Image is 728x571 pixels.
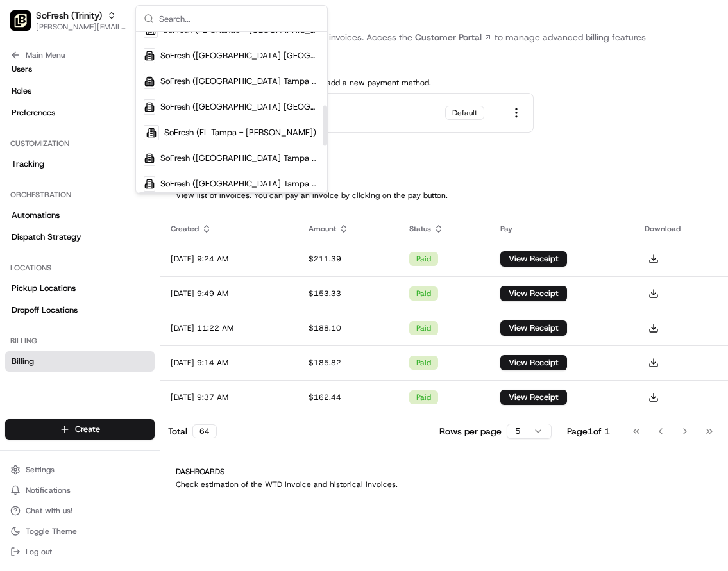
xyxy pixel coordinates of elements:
div: paid [409,286,438,301]
div: Locations [5,258,155,278]
button: Chat with us! [5,502,155,520]
span: SoFresh ([GEOGRAPHIC_DATA] [GEOGRAPHIC_DATA] - [GEOGRAPHIC_DATA]) [160,50,319,62]
button: SoFresh (Trinity)SoFresh (Trinity)[PERSON_NAME][EMAIL_ADDRESS][DOMAIN_NAME] [5,5,133,36]
div: 📗 [13,187,23,197]
td: [DATE] 9:37 AM [160,380,298,415]
span: Users [12,63,32,75]
a: Preferences [5,103,155,123]
a: 📗Knowledge Base [8,181,103,204]
h2: Invoices [176,178,713,188]
div: Pay [500,224,624,234]
td: [DATE] 11:22 AM [160,311,298,345]
div: 64 [192,424,217,438]
div: We're available if you need us! [44,135,162,145]
button: View Receipt [500,251,567,267]
h2: Dashboards [176,467,713,477]
div: Status [409,224,480,234]
div: paid [409,390,438,404]
p: Welcome 👋 [13,51,233,72]
div: Download [645,224,718,234]
div: $185.82 [309,358,389,368]
span: SoFresh ([GEOGRAPHIC_DATA] Tampa - [GEOGRAPHIC_DATA][PERSON_NAME]) [160,178,319,190]
span: Main Menu [26,50,65,60]
span: API Documentation [121,186,206,199]
td: [DATE] 9:49 AM [160,276,298,311]
button: View Receipt [500,390,567,405]
div: Customization [5,133,155,154]
span: SoFresh ([GEOGRAPHIC_DATA] [GEOGRAPHIC_DATA] - Downtown) [160,101,319,113]
p: Manage your payment methods. You can add a new payment method. [176,78,713,88]
div: Default [445,106,484,120]
button: SoFresh (Trinity) [36,9,102,22]
button: Settings [5,461,155,479]
a: Users [5,59,155,79]
a: 💻API Documentation [103,181,211,204]
span: Knowledge Base [26,186,98,199]
div: Total [168,424,217,438]
span: SoFresh ([GEOGRAPHIC_DATA] Tampa - [GEOGRAPHIC_DATA]) [160,76,319,87]
span: Refund Requests [12,377,75,389]
span: Dispatch Strategy [12,231,81,243]
div: Page 1 of 1 [567,425,610,438]
span: Settings [26,465,55,475]
button: Notifications [5,481,155,499]
div: Suggestions [136,32,327,193]
div: 💻 [108,187,119,197]
p: Manage your payment methods and invoices. Access the to manage advanced billing features [176,31,713,44]
img: 1736555255976-a54dd68f-1ca7-489b-9aae-adbdc363a1c4 [13,122,36,145]
div: Billing [5,331,155,351]
a: Tracking [5,154,155,174]
h2: Payment Methods [176,65,713,75]
span: Roles [12,85,31,97]
span: Automations [12,210,60,221]
a: Dropoff Locations [5,300,155,320]
div: Start new chat [44,122,210,135]
button: Toggle Theme [5,522,155,540]
span: Tracking [12,158,44,170]
a: Customer Portal [412,31,495,44]
input: Clear [33,83,212,96]
a: Refund Requests [5,373,155,393]
span: Preferences [12,107,55,119]
button: [PERSON_NAME][EMAIL_ADDRESS][DOMAIN_NAME] [36,22,128,32]
td: [DATE] 9:24 AM [160,242,298,276]
div: $153.33 [309,288,389,299]
td: [DATE] 9:14 AM [160,345,298,380]
a: Dispatch Strategy [5,227,155,247]
p: View list of invoices. You can pay an invoice by clicking on the pay button. [176,190,713,201]
button: View Receipt [500,355,567,370]
a: Powered byPylon [90,217,155,227]
button: Log out [5,543,155,561]
span: Notifications [26,485,71,495]
span: Billing [12,356,34,367]
button: Start new chat [218,126,233,142]
div: paid [409,356,438,370]
h1: Manage Billing [176,10,713,31]
div: paid [409,252,438,266]
span: Pylon [128,217,155,227]
div: $211.39 [309,254,389,264]
span: Chat with us! [26,506,72,516]
a: Pickup Locations [5,278,155,299]
button: View Receipt [500,286,567,301]
div: Orchestration [5,185,155,205]
span: Pickup Locations [12,283,76,294]
span: SoFresh ([GEOGRAPHIC_DATA] Tampa - [GEOGRAPHIC_DATA]) [160,153,319,164]
span: Toggle Theme [26,526,77,536]
button: Create [5,419,155,440]
div: $188.10 [309,323,389,333]
img: Nash [13,13,38,38]
span: SoFresh (FL Tampa - [PERSON_NAME]) [164,127,316,138]
p: Rows per page [439,425,502,438]
div: Created [171,224,288,234]
img: SoFresh (Trinity) [10,10,31,31]
button: View Receipt [500,320,567,336]
input: Search... [159,6,319,31]
div: $162.44 [309,392,389,402]
span: Dropoff Locations [12,304,78,316]
a: Billing [5,351,155,372]
div: Amount [309,224,389,234]
a: Roles [5,81,155,101]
